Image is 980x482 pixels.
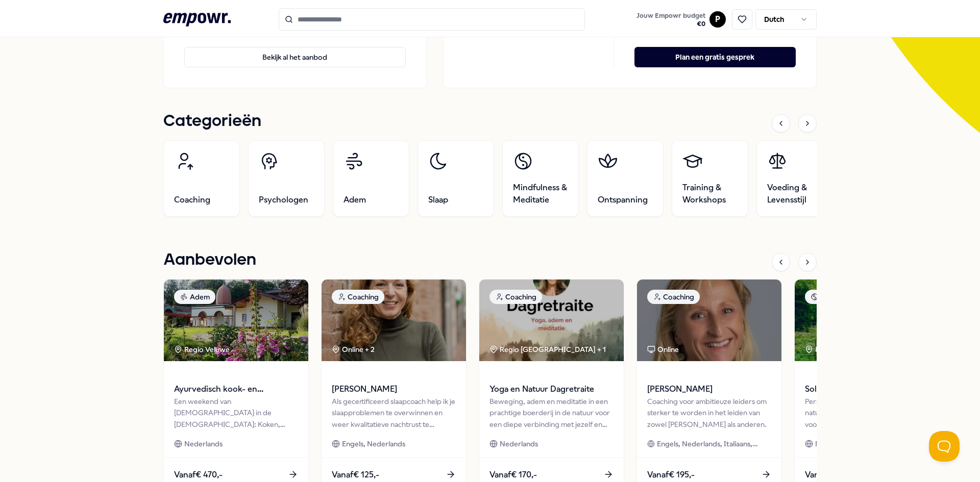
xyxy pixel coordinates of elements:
a: Psychologen [248,140,325,217]
span: Mindfulness & Meditatie [513,182,568,206]
button: P [709,11,726,28]
span: Nederlands [500,438,538,449]
img: package image [637,280,781,361]
span: € 0 [636,20,705,28]
a: Mindfulness & Meditatie [502,140,579,217]
span: Engels, Nederlands, Italiaans, Zweeds [657,438,771,449]
iframe: Help Scout Beacon - Open [929,431,960,462]
input: Search for products, categories or subcategories [279,8,585,31]
div: Een weekend van [DEMOGRAPHIC_DATA] in de [DEMOGRAPHIC_DATA]: Koken, mediteren en thuiskomen in je... [174,396,298,430]
a: Jouw Empowr budget€0 [632,9,709,30]
span: Nederlands [815,438,853,449]
div: Coaching voor ambitieuze leiders om sterker te worden in het leiden van zowel [PERSON_NAME] als a... [647,396,771,430]
a: Coaching [163,140,240,217]
span: Training & Workshops [682,182,738,206]
h1: Categorieën [163,109,261,134]
span: Ayurvedisch kook- en meditatieweekend [174,383,298,396]
a: Slaap [418,140,494,217]
img: package image [795,280,939,361]
button: Bekijk al het aanbod [184,47,406,67]
span: Nederlands [184,438,223,449]
a: Training & Workshops [672,140,748,217]
div: Regio Veluwe [805,344,862,355]
img: package image [322,280,466,361]
div: Persoonlijke groei in stille natuurgebieden, zonder afleiding, voor diepgaande transformatie. [805,396,929,430]
span: Voeding & Levensstijl [767,182,822,206]
span: Vanaf € 170,- [489,468,537,481]
img: package image [479,280,624,361]
div: Beweging, adem en meditatie in een prachtige boerderij in de natuur voor een diepe verbinding met... [489,396,614,430]
h1: Aanbevolen [163,247,256,273]
div: Online [647,344,679,355]
div: Adem [174,290,215,304]
span: Psychologen [259,194,308,206]
span: [PERSON_NAME] [332,383,456,396]
a: Adem [333,140,409,217]
a: Bekijk al het aanbod [184,31,406,67]
span: Ontspanning [598,194,648,206]
span: Slaap [428,194,448,206]
span: Vanaf € 470,- [174,468,223,481]
span: Solo weekend [805,383,929,396]
button: Jouw Empowr budget€0 [634,10,707,30]
div: Coaching [647,290,700,304]
img: package image [164,280,308,361]
div: Online + 2 [332,344,375,355]
span: Coaching [174,194,210,206]
span: Engels, Nederlands [342,438,405,449]
div: Coaching [332,290,384,304]
div: Coaching [489,290,542,304]
a: Voeding & Levensstijl [756,140,833,217]
span: Vanaf € 195,- [647,468,695,481]
div: Regio [GEOGRAPHIC_DATA] + 1 [489,344,606,355]
a: Ontspanning [587,140,664,217]
div: Regio Veluwe [174,344,231,355]
span: Vanaf € 650,- [805,468,854,481]
span: Yoga en Natuur Dagretraite [489,383,614,396]
span: Jouw Empowr budget [636,12,705,20]
div: Als gecertificeerd slaapcoach help ik je slaapproblemen te overwinnen en weer kwalitatieve nachtr... [332,396,456,430]
span: Vanaf € 125,- [332,468,379,481]
button: Plan een gratis gesprek [634,47,796,67]
span: Adem [344,194,366,206]
span: [PERSON_NAME] [647,383,771,396]
div: Mindfulness & Meditatie [805,290,906,304]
